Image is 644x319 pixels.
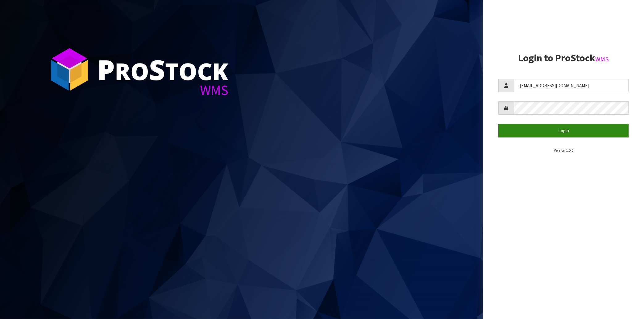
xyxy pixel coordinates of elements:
div: ro tock [97,55,228,83]
img: ProStock Cube [46,46,93,92]
button: Login [498,124,629,137]
input: Username [514,79,629,92]
small: Version 1.0.0 [554,148,573,153]
div: WMS [97,83,228,97]
span: S [149,51,165,88]
span: P [97,51,115,88]
h2: Login to ProStock [498,53,629,63]
small: WMS [595,55,609,63]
